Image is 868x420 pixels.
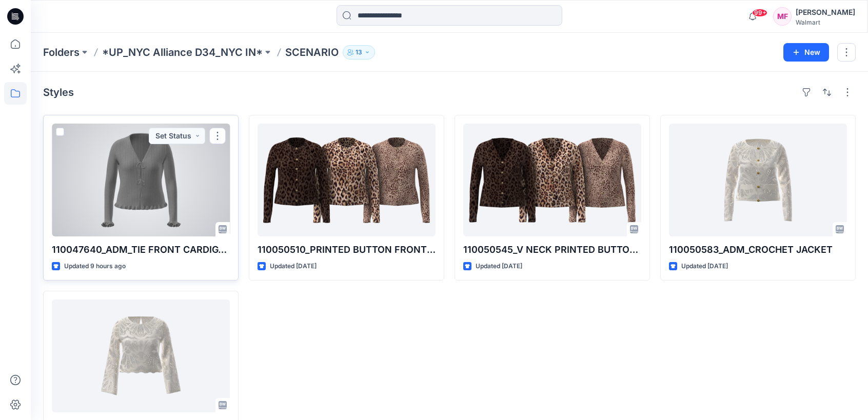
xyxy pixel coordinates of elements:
[285,45,339,59] p: SCENARIO
[356,47,362,58] p: 13
[783,43,829,62] button: New
[463,124,641,236] a: 110050545_V NECK PRINTED BUTTON FRONT CARDIGAN
[796,6,855,18] div: [PERSON_NAME]
[752,9,767,17] span: 99+
[52,124,230,236] a: 110047640_ADM_TIE FRONT CARDIGAN
[669,243,847,257] p: 110050583_ADM_CROCHET JACKET
[258,124,436,236] a: 110050510_PRINTED BUTTON FRONT CARDIGAN
[43,45,80,59] a: Folders
[43,86,74,98] h4: Styles
[681,261,728,272] p: Updated [DATE]
[258,243,436,257] p: 110050510_PRINTED BUTTON FRONT CARDIGAN
[343,45,375,59] button: 13
[102,45,263,59] a: *UP_NYC Alliance D34_NYC IN*
[476,261,522,272] p: Updated [DATE]
[773,7,792,26] div: MF
[52,299,230,412] a: 110050506_ADM_CROCHET PULLOVER
[270,261,317,272] p: Updated [DATE]
[52,243,230,257] p: 110047640_ADM_TIE FRONT CARDIGAN
[796,18,855,26] div: Walmart
[669,124,847,236] a: 110050583_ADM_CROCHET JACKET
[463,243,641,257] p: 110050545_V NECK PRINTED BUTTON FRONT CARDIGAN
[64,261,126,272] p: Updated 9 hours ago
